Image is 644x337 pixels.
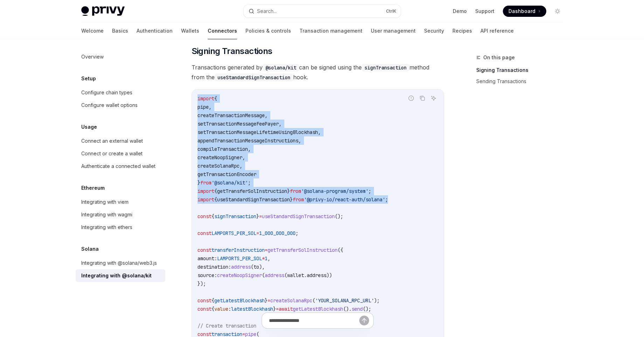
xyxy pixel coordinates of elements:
[198,188,214,194] span: import
[81,184,105,192] h5: Ethereum
[290,188,301,194] span: from
[296,230,298,236] span: ;
[198,171,256,177] span: getTransactionEncoder
[198,230,212,236] span: const
[198,121,279,127] span: setTransactionMessageFeePayer
[265,255,268,262] span: 1
[318,129,321,135] span: ,
[418,94,427,103] button: Copy the contents from the code block
[212,213,214,220] span: {
[81,22,104,39] a: Welcome
[217,196,290,203] span: useStandardSignTransaction
[198,297,212,304] span: const
[198,213,212,220] span: const
[198,129,318,135] span: setTransactionMessageLifetimeUsingBlockhash
[137,22,173,39] a: Authentication
[287,272,304,278] span: wallet
[265,272,284,278] span: address
[301,188,368,194] span: '@solana-program/system'
[304,272,307,278] span: .
[259,264,265,270] span: ),
[276,306,279,312] span: =
[81,271,152,280] div: Integrating with @solana/kit
[81,210,132,219] div: Integrating with wagmi
[198,180,200,186] span: }
[81,74,96,83] h5: Setup
[508,8,535,15] span: Dashboard
[76,147,165,160] a: Connect or create a wallet
[76,269,165,282] a: Integrating with @solana/kit
[270,297,312,304] span: createSolanaRpc
[335,213,343,220] span: ();
[273,306,276,312] span: }
[231,264,251,270] span: address
[256,230,259,236] span: =
[214,196,217,203] span: {
[265,297,268,304] span: }
[262,272,265,278] span: (
[279,121,282,127] span: ,
[214,188,217,194] span: {
[217,272,262,278] span: createNoopSigner
[209,104,212,110] span: ,
[76,50,165,63] a: Overview
[81,123,97,131] h5: Usage
[293,306,343,312] span: getLatestBlockhash
[307,272,326,278] span: address
[552,6,563,17] button: Toggle dark mode
[76,257,165,269] a: Integrating with @solana/web3.js
[312,297,315,304] span: (
[480,22,514,39] a: API reference
[217,188,287,194] span: getTransferSolInstruction
[352,306,363,312] span: send
[263,64,299,72] code: @solana/kit
[214,95,217,102] span: {
[81,198,129,206] div: Integrating with viem
[76,221,165,234] a: Integrating with ethers
[215,74,293,81] code: useStandardSignTransaction
[453,8,467,15] a: Demo
[265,112,268,119] span: ,
[81,245,99,253] h5: Solana
[192,46,272,57] span: Signing Transactions
[212,230,256,236] span: LAMPORTS_PER_SOL
[257,7,277,15] div: Search...
[76,99,165,112] a: Configure wallet options
[81,149,143,158] div: Connect or create a wallet
[363,306,371,312] span: ();
[76,86,165,99] a: Configure chain types
[284,272,287,278] span: (
[198,163,240,169] span: createSolanaRpc
[198,255,217,262] span: amount:
[242,154,245,161] span: ,
[268,255,270,262] span: ,
[424,22,444,39] a: Security
[112,22,128,39] a: Basics
[81,137,143,145] div: Connect an external wallet
[192,62,444,82] span: Transactions generated by can be signed using the method from the hook.
[198,196,214,203] span: import
[200,180,212,186] span: from
[81,259,157,267] div: Integrating with @solana/web3.js
[212,247,265,253] span: transferInstruction
[231,306,273,312] span: latestBlockhash
[198,104,209,110] span: pipe
[254,264,259,270] span: to
[198,247,212,253] span: const
[212,297,214,304] span: {
[476,65,569,76] a: Signing Transactions
[268,297,270,304] span: =
[248,146,251,152] span: ,
[265,247,268,253] span: =
[452,22,472,39] a: Recipes
[475,8,494,15] a: Support
[371,22,416,39] a: User management
[359,316,369,325] button: Send message
[81,162,155,170] div: Authenticate a connected wallet
[503,6,546,17] a: Dashboard
[287,188,290,194] span: }
[386,8,396,14] span: Ctrl K
[198,154,242,161] span: createNoopSigner
[326,272,332,278] span: ))
[198,95,214,102] span: import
